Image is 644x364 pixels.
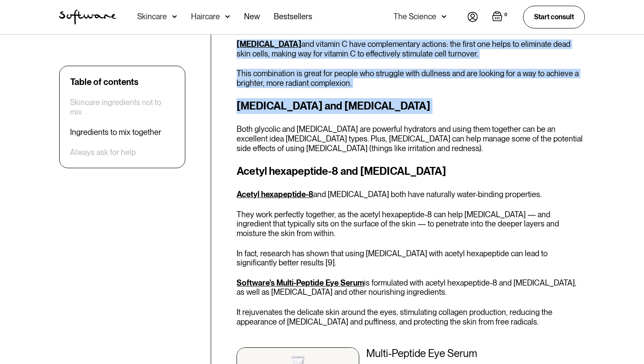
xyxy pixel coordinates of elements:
[237,69,585,88] p: This combination is great for people who struggle with dullness and are looking for a way to achi...
[237,278,364,287] a: Software's Multi-Peptide Eye Serum
[70,77,138,87] div: Table of contents
[237,249,585,268] p: In fact, research has shown that using [MEDICAL_DATA] with acetyl hexapeptide can lead to signifi...
[225,12,230,21] img: arrow down
[59,10,116,25] img: Software Logo
[237,98,585,114] h3: [MEDICAL_DATA] and [MEDICAL_DATA]
[237,307,585,326] p: It rejuvenates the delicate skin around the eyes, stimulating collagen production, reducing the a...
[137,12,167,21] div: Skincare
[393,12,436,21] div: The Science
[237,190,313,199] a: Acetyl hexapeptide-8
[172,12,177,21] img: arrow down
[191,12,220,21] div: Haircare
[492,11,509,23] a: Open empty cart
[70,98,174,117] a: Skincare ingredients not to mix
[70,127,161,137] a: Ingredients to mix together
[70,148,136,157] a: Always ask for help
[237,163,585,179] h3: Acetyl hexapeptide-8 and [MEDICAL_DATA]
[442,12,446,21] img: arrow down
[237,124,585,153] p: Both glycolic and [MEDICAL_DATA] are powerful hydrators and using them together can be an excelle...
[237,39,585,58] p: and vitamin C have complementary actions: the first one helps to eliminate dead skin cells, makin...
[237,210,585,238] p: They work perfectly together, as the acetyl hexapeptide-8 can help [MEDICAL_DATA] — and ingredien...
[523,6,585,28] a: Start consult
[237,190,585,199] p: and [MEDICAL_DATA] both have naturally water-binding properties.
[59,10,116,25] a: home
[237,39,301,49] a: [MEDICAL_DATA]
[366,347,585,360] div: Multi-Peptide Eye Serum
[237,278,585,297] p: is formulated with acetyl hexapeptide-8 and [MEDICAL_DATA], as well as [MEDICAL_DATA] and other n...
[502,11,509,19] div: 0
